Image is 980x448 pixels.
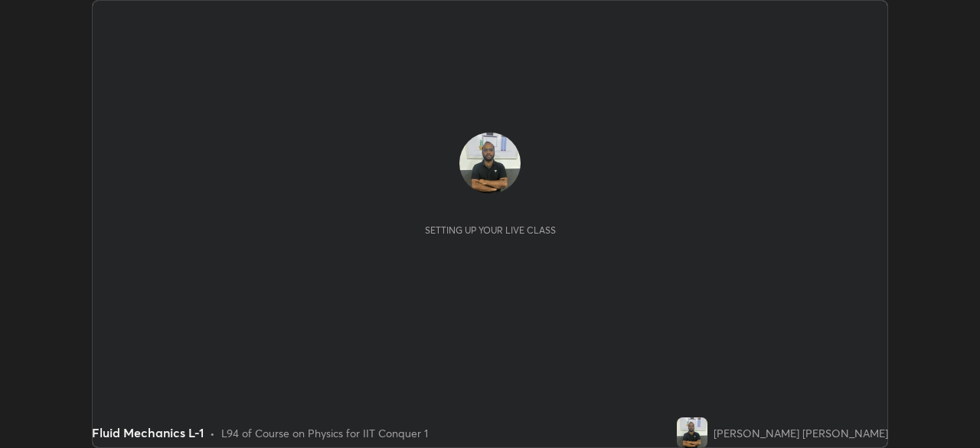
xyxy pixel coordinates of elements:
div: [PERSON_NAME] [PERSON_NAME] [714,425,888,441]
div: Fluid Mechanics L-1 [92,423,204,442]
div: • [210,425,215,441]
div: L94 of Course on Physics for IIT Conquer 1 [221,425,428,441]
div: Setting up your live class [425,224,556,236]
img: e04d73a994264d18b7f449a5a63260c4.jpg [459,132,521,194]
img: e04d73a994264d18b7f449a5a63260c4.jpg [677,417,707,448]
